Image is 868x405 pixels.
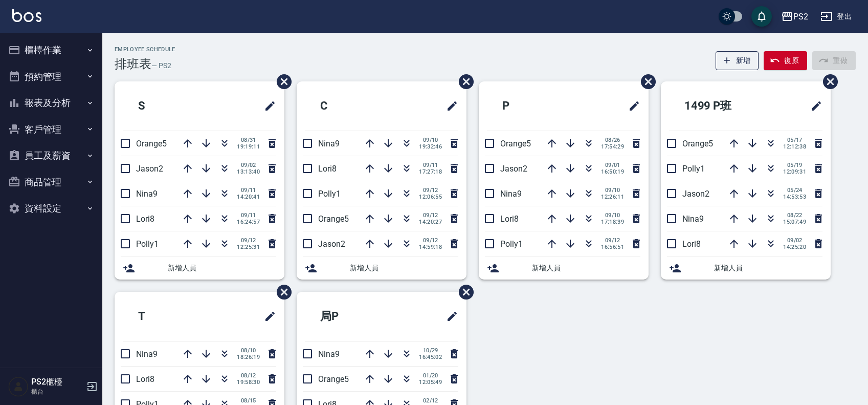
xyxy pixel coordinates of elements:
span: 08/15 [237,397,260,404]
h2: P [487,88,573,124]
span: 新增人員 [168,263,276,273]
span: 09/10 [601,212,624,219]
span: 修改班表的標題 [258,304,276,329]
button: 資料設定 [4,195,98,222]
span: Orange5 [318,214,349,224]
span: 09/12 [419,212,442,219]
span: 19:58:30 [237,379,260,386]
span: 10/29 [419,347,442,354]
span: 09/12 [237,237,260,244]
span: 修改班表的標題 [440,304,458,329]
span: 刪除班表 [451,277,475,307]
h2: C [305,88,391,124]
p: 櫃台 [31,387,83,396]
h2: S [123,88,209,124]
span: 12:25:31 [237,244,260,250]
span: 12:09:31 [783,168,806,175]
span: 14:20:27 [419,219,442,225]
span: 13:13:40 [237,168,260,175]
span: 刪除班表 [269,67,293,97]
span: 09/12 [419,237,442,244]
span: 16:24:57 [237,219,260,225]
span: 14:53:53 [783,194,806,200]
span: 12:06:55 [419,194,442,200]
span: Jason2 [682,189,709,199]
span: 09/10 [601,187,624,194]
span: Nina9 [682,214,704,224]
h2: 局P [305,298,397,335]
span: Nina9 [318,139,340,148]
span: Polly1 [318,189,341,199]
span: 新增人員 [350,263,458,273]
span: Nina9 [136,189,158,199]
button: 復原 [764,51,807,70]
span: 09/02 [783,237,806,244]
span: 刪除班表 [269,277,293,307]
span: 08/31 [237,137,260,143]
span: 16:45:02 [419,354,442,360]
span: 修改班表的標題 [622,94,640,118]
h6: — PS2 [151,60,171,71]
span: 08/12 [237,372,260,379]
h2: 1499 P班 [669,88,775,124]
h2: T [123,298,209,335]
span: 18:26:19 [237,354,260,360]
span: Lori8 [318,164,337,174]
span: Polly1 [682,164,705,174]
span: 09/12 [419,187,442,194]
span: 新增人員 [714,263,822,273]
button: PS2 [777,6,812,27]
span: Orange5 [136,139,167,148]
span: 09/12 [601,237,624,244]
span: 16:50:19 [601,168,624,175]
button: 商品管理 [4,169,98,196]
div: 新增人員 [115,257,284,280]
span: 19:19:11 [237,143,260,150]
button: 員工及薪資 [4,142,98,169]
div: 新增人員 [479,257,649,280]
span: 17:27:18 [419,168,442,175]
span: 修改班表的標題 [804,94,822,118]
span: Nina9 [500,189,522,199]
span: 09/02 [237,162,260,168]
span: 17:54:29 [601,143,624,150]
img: Logo [12,9,41,22]
button: 新增 [716,51,759,70]
span: 刪除班表 [451,67,475,97]
button: 櫃檯作業 [4,37,98,63]
span: Jason2 [500,164,527,174]
span: Lori8 [500,214,519,224]
span: 14:25:20 [783,244,806,250]
span: 12:12:38 [783,143,806,150]
h3: 排班表 [115,57,151,71]
span: 09/10 [419,137,442,143]
span: Lori8 [682,239,701,249]
div: PS2 [793,10,808,23]
span: 14:59:18 [419,244,442,250]
span: Polly1 [136,239,159,249]
span: 12:26:11 [601,194,624,200]
span: 14:20:41 [237,194,260,200]
span: 01/20 [419,372,442,379]
span: 修改班表的標題 [440,94,458,118]
span: 19:32:46 [419,143,442,150]
span: 05/19 [783,162,806,168]
button: 客戶管理 [4,116,98,143]
span: 刪除班表 [633,67,657,97]
span: 12:05:49 [419,379,442,386]
span: Orange5 [318,374,349,384]
button: 報表及分析 [4,90,98,116]
img: Person [8,376,29,397]
span: Orange5 [500,139,531,148]
span: Lori8 [136,374,154,384]
span: Nina9 [136,349,158,359]
span: 刪除班表 [815,67,839,97]
span: 08/26 [601,137,624,143]
span: Nina9 [318,349,340,359]
button: save [751,6,772,27]
span: 15:07:49 [783,219,806,225]
span: 修改班表的標題 [258,94,276,118]
span: 09/11 [237,212,260,219]
span: Jason2 [318,239,345,249]
span: Jason2 [136,164,163,174]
